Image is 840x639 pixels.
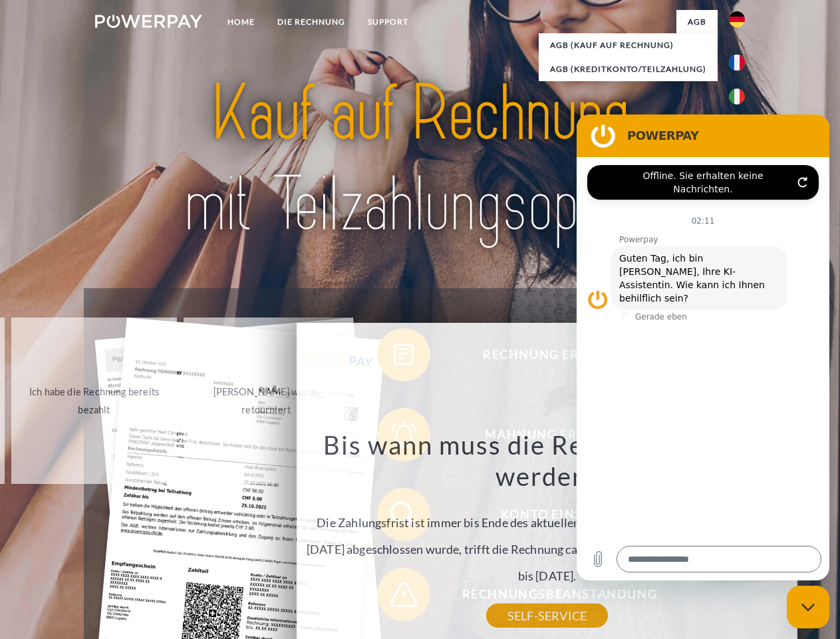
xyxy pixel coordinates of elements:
div: Die Zahlungsfrist ist immer bis Ende des aktuellen Monats. Wenn die Bestellung z.B. am [DATE] abg... [305,429,790,616]
img: de [729,11,745,27]
a: Home [216,10,266,34]
a: DIE RECHNUNG [266,10,356,34]
h3: Bis wann muss die Rechnung bezahlt werden? [305,429,790,493]
a: agb [676,10,718,34]
a: SUPPORT [356,10,420,34]
a: AGB (Kauf auf Rechnung) [539,33,718,57]
a: SELF-SERVICE [486,604,608,628]
iframe: Messaging-Fenster [577,114,829,580]
div: [PERSON_NAME] wurde retourniert [192,383,341,419]
iframe: Schaltfläche zum Öffnen des Messaging-Fensters; Konversation läuft [787,586,829,628]
img: it [729,89,745,105]
img: logo-powerpay-white.svg [95,15,202,28]
img: fr [729,55,745,71]
a: AGB (Kreditkonto/Teilzahlung) [539,57,718,81]
div: Ich habe die Rechnung bereits bezahlt [19,383,169,419]
img: title-powerpay_de.svg [127,64,713,255]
